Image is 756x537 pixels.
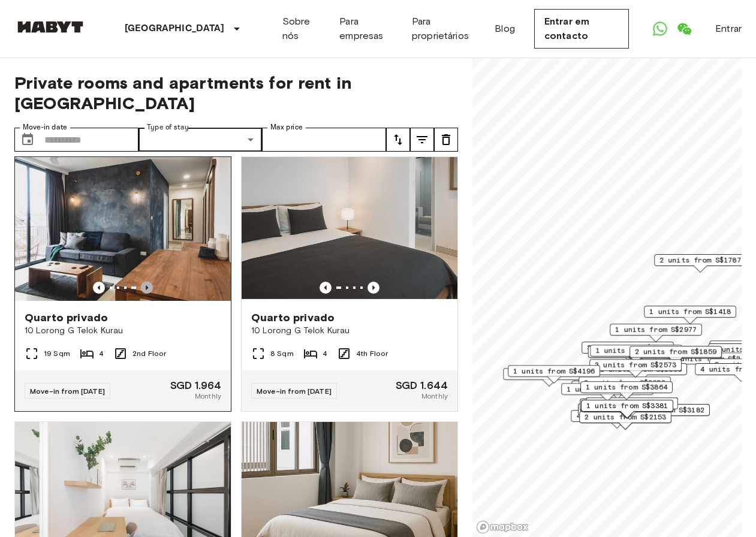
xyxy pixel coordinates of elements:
button: Previous image [320,282,332,294]
button: Previous image [368,282,379,294]
div: Map marker [578,403,670,422]
a: Entrar [715,22,742,36]
span: 4 [323,348,327,359]
span: 8 Sqm [270,348,294,359]
button: tune [386,128,410,152]
span: 1 units from S$3864 [586,382,667,393]
div: Map marker [508,365,600,384]
span: Quarto privado [251,310,335,325]
span: 1 units from S$2977 [615,324,697,335]
a: Open WeChat [672,17,696,41]
div: Map marker [561,383,653,402]
span: 1 units from S$3381 [586,400,668,411]
span: 3 units from S$1985 [587,342,668,353]
button: Choose date [16,128,40,152]
span: 1 units from S$2704 [567,384,648,394]
button: tune [434,128,458,152]
a: Marketing picture of unit SG-01-029-005-03Previous imagePrevious imageQuarto privado10 Lorong G T... [241,156,458,412]
label: Move-in date [23,122,67,132]
div: Map marker [579,411,671,430]
span: 4 [99,348,104,359]
button: Previous image [141,282,153,294]
a: Para proprietários [412,14,475,43]
div: Map marker [595,363,687,382]
div: Map marker [580,399,672,417]
span: Private rooms and apartments for rent in [GEOGRAPHIC_DATA] [14,73,458,113]
a: Mapbox logo [476,520,529,534]
span: 19 Sqm [44,348,70,359]
a: Blog [495,22,515,36]
div: Map marker [588,346,684,364]
div: Map marker [618,404,710,423]
div: Map marker [654,254,746,273]
span: Move-in from [DATE] [257,387,332,396]
span: Monthly [421,391,448,402]
a: Open WhatsApp [648,17,672,41]
span: SGD 1.644 [396,380,448,391]
img: Habyt [14,21,86,33]
div: Map marker [581,400,673,418]
span: 1 units from S$3024 [595,345,677,356]
div: Map marker [503,368,595,387]
button: Previous image [93,282,105,294]
span: 10 Lorong G Telok Kurau [25,325,221,337]
a: Sobre nós [282,14,321,43]
div: Map marker [644,306,736,324]
span: Move-in from [DATE] [30,387,105,396]
a: Entrar em contacto [534,9,629,49]
div: Map marker [586,397,678,416]
span: 3 units from S$2573 [595,360,676,370]
img: Marketing picture of unit SG-01-029-005-03 [242,157,457,301]
span: 2 units from S$1787 [659,255,741,266]
div: Map marker [582,342,674,360]
span: 10 Lorong G Telok Kurau [251,325,448,337]
span: 2 units from S$1859 [635,346,716,357]
div: Map marker [630,346,722,364]
label: Type of stay [147,122,189,132]
span: SGD 1.964 [170,380,221,391]
div: Map marker [610,324,702,342]
p: [GEOGRAPHIC_DATA] [125,22,225,36]
span: 4 units from S$1680 [576,411,658,421]
button: tune [410,128,434,152]
div: Map marker [589,359,682,378]
a: Previous imagePrevious imageQuarto privado10 Lorong G Telok Kurau19 Sqm42nd FloorMove-in from [DA... [14,156,231,412]
div: Map marker [571,410,663,429]
span: Quarto privado [25,310,108,325]
span: 2nd Floor [132,348,166,359]
span: 1 units from S$1418 [649,306,731,317]
span: 1 units from S$3182 [623,405,704,415]
div: Map marker [580,381,673,400]
img: Marketing picture of unit SG-01-029-002-01 [15,157,231,301]
a: Para empresas [339,14,393,43]
span: 1 units from S$4196 [513,366,595,376]
div: Map marker [590,345,682,363]
span: 4th Floor [356,348,388,359]
span: Monthly [195,391,221,402]
label: Max price [270,122,303,132]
